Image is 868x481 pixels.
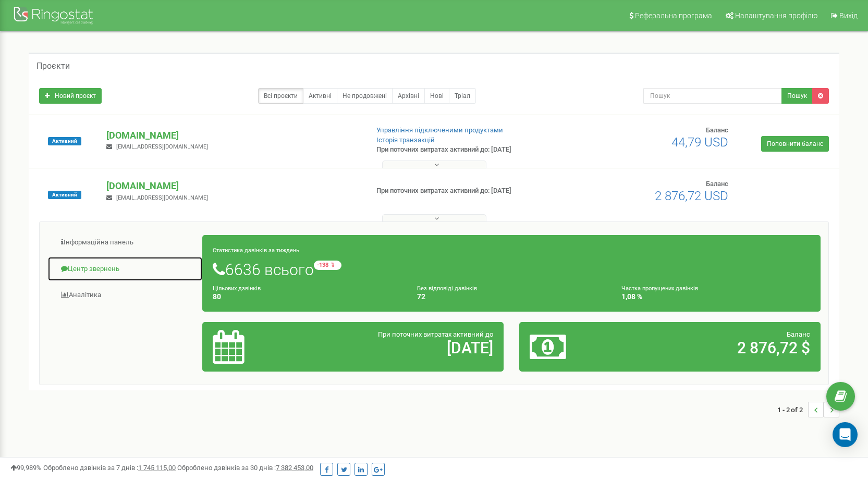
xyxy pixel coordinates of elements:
[621,285,698,292] small: Частка пропущених дзвінків
[781,88,813,104] button: Пошук
[10,464,42,472] span: 99,989%
[213,285,261,292] small: Цільових дзвінків
[106,129,359,142] p: [DOMAIN_NAME]
[839,11,858,20] span: Вихід
[47,256,203,282] a: Центр звернень
[655,189,728,203] span: 2 876,72 USD
[777,391,839,428] nav: ...
[417,285,477,292] small: Без відповіді дзвінків
[47,282,203,308] a: Аналiтика
[635,11,712,20] span: Реферальна програма
[833,422,858,447] div: Open Intercom Messenger
[213,261,810,278] h1: 6636 всього
[787,330,810,338] span: Баланс
[671,135,728,150] span: 44,79 USD
[706,126,728,134] span: Баланс
[48,191,81,199] span: Активний
[116,143,208,150] span: [EMAIL_ADDRESS][DOMAIN_NAME]
[213,293,401,301] h4: 80
[276,464,313,472] u: 7 382 453,00
[314,261,341,270] small: -138
[213,247,299,254] small: Статистика дзвінків за тиждень
[116,194,208,201] span: [EMAIL_ADDRESS][DOMAIN_NAME]
[424,88,449,104] a: Нові
[628,339,810,356] h2: 2 876,72 $
[311,339,493,356] h2: [DATE]
[337,88,393,104] a: Не продовжені
[43,464,176,472] span: Оброблено дзвінків за 7 днів :
[376,186,562,196] p: При поточних витратах активний до: [DATE]
[48,137,81,145] span: Активний
[392,88,425,104] a: Архівні
[303,88,337,104] a: Активні
[376,145,562,155] p: При поточних витратах активний до: [DATE]
[449,88,476,104] a: Тріал
[777,402,808,417] span: 1 - 2 of 2
[138,464,176,472] u: 1 745 115,00
[643,88,782,104] input: Пошук
[621,293,810,301] h4: 1,08 %
[39,88,102,104] a: Новий проєкт
[106,179,359,193] p: [DOMAIN_NAME]
[47,230,203,255] a: Інформаційна панель
[417,293,606,301] h4: 72
[735,11,817,20] span: Налаштування профілю
[258,88,303,104] a: Всі проєкти
[177,464,313,472] span: Оброблено дзвінків за 30 днів :
[376,126,503,134] a: Управління підключеними продуктами
[36,61,70,71] h5: Проєкти
[376,136,435,144] a: Історія транзакцій
[378,330,493,338] span: При поточних витратах активний до
[706,180,728,188] span: Баланс
[761,136,829,152] a: Поповнити баланс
